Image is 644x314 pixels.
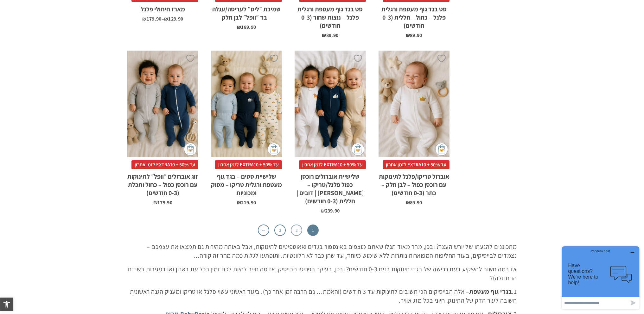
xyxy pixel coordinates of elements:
[383,160,450,169] span: עד 50% + EXTRA10 לזמן אחרון
[379,169,450,197] h2: אוברול טריקו/פלנל לתינוקות עם רוכסן כפול – לבן חלק – כתר (0-3 חודשים)
[127,51,198,205] a: זוג אוברולים ״וופל״ לתינוקות עם רוכסן כפול - כחול ותכלת (0-3 חודשים) עד 50% + EXTRA10 לזמן אחרוןז...
[164,15,168,22] span: ₪
[142,15,161,22] bdi: 179.90
[237,199,256,206] bdi: 219.90
[164,15,183,22] bdi: 129.90
[237,199,241,206] span: ₪
[127,225,450,236] nav: עימוד מוצר
[379,51,450,205] a: אוברול טריקו/פלנל לתינוקות עם רוכסן כפול - לבן חלק - כתר (0-3 חודשים) עד 50% + EXTRA10 לזמן אחרון...
[295,51,366,213] a: שלישיית אוברולים רוכסן כפול פלנל/טריקו - אריה | דובים | חללית (0-3 חודשים) עד 50% + EXTRA10 לזמן ...
[322,32,326,39] span: ₪
[127,287,517,305] p: 1. – אלה הבייסיקים הכי חשובים לתינוקות עד 3 חודשים (והאמת… גם הרבה זמן אחר כך). ביגוד ראשוני עשוי...
[237,24,256,30] bdi: 189.90
[295,2,366,30] h2: סט בגד גוף מעטפת ורגלית פלנל – נוצות שחור (0-3 חודשים)
[295,169,366,205] h2: שלישיית אוברולים רוכסן כפול פלנל/טריקו – [PERSON_NAME] | דובים | חללית (0-3 חודשים)
[469,287,512,296] strong: בגדי גוף מעטפת
[127,13,198,22] span: –
[211,51,282,205] a: שלישיית סטים - בגד גוף מעטפת ורגלית טריקו - מסוק ומכוניות עד 50% + EXTRA10 לזמן אחרוןשלישיית סטים...
[406,199,422,206] bdi: 89.90
[299,160,366,169] span: עד 50% + EXTRA10 לזמן אחרון
[352,143,364,156] img: cat-mini-atc.png
[131,160,198,169] span: עד 50% + EXTRA10 לזמן אחרון
[435,143,448,156] img: cat-mini-atc.png
[184,143,197,156] img: cat-mini-atc.png
[127,2,198,13] h2: מארז חיתולי פלנל
[379,2,450,30] h2: סט בגד גוף מעטפת ורגלית פלנל – כחול – חללית (0-3 חודשים)
[274,225,286,236] a: 3
[268,143,280,156] img: cat-mini-atc.png
[258,225,269,236] a: ←
[307,225,319,236] span: 1
[237,24,241,30] span: ₪
[406,32,422,39] bdi: 89.90
[559,244,642,312] iframe: Opens a widget where you can chat to one of our agents
[321,207,340,214] bdi: 239.90
[322,32,338,39] bdi: 89.90
[127,169,198,197] h2: זוג אוברולים ״וופל״ לתינוקות עם רוכסן כפול – כחול ותכלת (0-3 חודשים)
[127,265,517,282] p: אז במה חשוב להשקיע בעת רכישה של בגדי תינוקות בנים 0-3 חודשים? ובכן, בעיקר בפריטי הבייסיק. אז מה ח...
[291,225,302,236] a: 2
[211,169,282,197] h2: שלישיית סטים – בגד גוף מעטפת ורגלית טריקו – מסוק ומכוניות
[211,2,282,22] h2: שמיכת ״ליס״ לעריסה/עגלה – בד ״וופל״ לבן חלק
[127,242,517,260] p: מתכוננים להגעתו של יורש העצר? ובכן, מהר מאוד תגלו שאתם מוצפים באינספור בגדים ואאוטפיטים לתינוקות,...
[142,15,146,22] span: ₪
[321,207,325,214] span: ₪
[215,160,282,169] span: עד 50% + EXTRA10 לזמן אחרון
[406,199,410,206] span: ₪
[153,199,157,206] span: ₪
[153,199,172,206] bdi: 179.90
[406,32,410,39] span: ₪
